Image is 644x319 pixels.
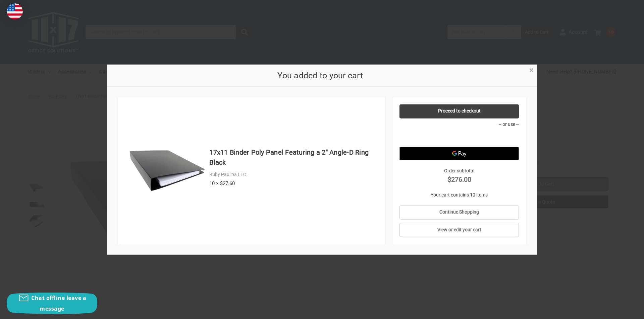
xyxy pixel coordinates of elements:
[399,121,519,128] p: -- or use --
[399,174,519,184] strong: $276.00
[7,293,97,314] button: Chat offline leave a message
[209,179,378,187] div: 10 × $27.60
[529,65,534,75] span: ×
[399,130,519,143] iframe: PayPal-paypal
[399,104,519,118] a: Proceed to checkout
[209,171,378,178] div: Ruby Paulina LLC.
[31,294,86,312] span: Chat offline leave a message
[128,132,206,209] img: 17x11 Binder Poly Panel Featuring a 2" Angle-D Ring Black
[7,3,23,19] img: duty and tax information for United States
[399,191,519,198] p: Your cart contains 10 items
[399,167,519,184] div: Order subtotal
[399,205,519,219] a: Continue Shopping
[528,66,535,73] a: Close
[209,147,378,167] h4: 17x11 Binder Poly Panel Featuring a 2" Angle-D Ring Black
[118,69,523,82] h2: You added to your cart
[399,147,519,160] button: Google Pay
[399,223,519,237] a: View or edit your cart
